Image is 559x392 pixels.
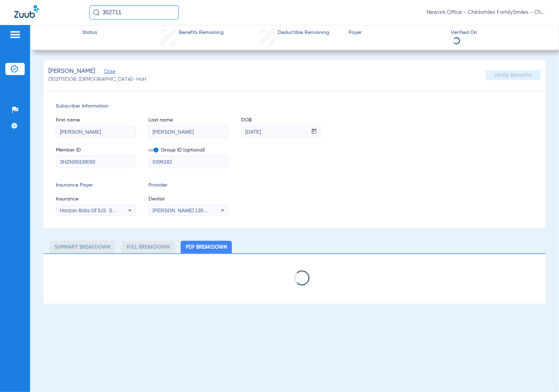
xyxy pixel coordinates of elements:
span: Verified On [451,29,548,36]
span: Provider [149,182,229,189]
button: Open calendar [307,126,321,138]
iframe: Chat Widget [523,358,559,392]
span: [PERSON_NAME] 1356865745 [152,208,223,213]
span: Benefits Remaining [179,29,224,36]
img: Zuub Logo [14,5,39,18]
span: (302711) DOB: [DEMOGRAPHIC_DATA] - HoH [48,76,146,83]
span: Deductible Remaining [278,29,329,36]
span: Status [82,29,97,36]
span: Insurance Payer [56,182,136,189]
li: PDF Breakdown [181,241,232,253]
span: Member ID [56,147,136,154]
input: Search for patients [89,5,179,20]
img: Search Icon [93,9,99,16]
li: Full Breakdown [122,241,175,253]
span: Last name [149,116,229,124]
span: Horizon Bcbs Of [US_STATE] [60,208,126,213]
span: Subscriber Information [56,103,533,110]
span: Payer [349,29,445,36]
span: Group ID (optional) [149,147,229,154]
span: [PERSON_NAME] [48,67,95,76]
span: Insurance [56,195,136,203]
span: Dentist [149,195,229,203]
span: First name [56,116,136,124]
img: hamburger-icon [9,30,21,39]
span: Newark Office - Childsmiles FamilySmiles - ChildSmiles [GEOGRAPHIC_DATA] - [GEOGRAPHIC_DATA] Gene... [427,9,545,16]
span: DOB [241,116,321,124]
li: Summary Breakdown [49,241,115,253]
span: Close [104,69,110,76]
